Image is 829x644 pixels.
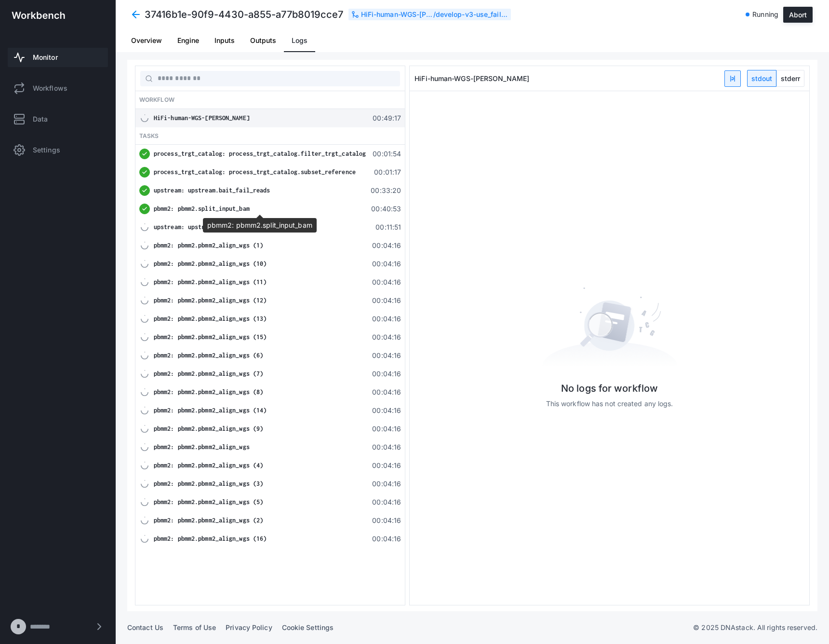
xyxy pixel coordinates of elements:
a: Privacy Policy [226,623,272,631]
span: pbmm2: pbmm2.pbmm2_align_wgs (5) [154,498,263,506]
span: Inputs [214,37,235,44]
img: workbench-logo-white.svg [12,12,65,19]
span: 00:04:16 [370,479,401,489]
span: pbmm2: pbmm2.pbmm2_align_wgs (15) [154,333,267,341]
img: No results image [542,288,677,366]
span: pbmm2: pbmm2.pbmm2_align_wgs (11) [154,278,267,286]
a: Terms of Use [173,623,216,631]
span: 00:01:54 [370,149,401,159]
span: 00:33:20 [370,186,401,195]
span: stdout [748,70,776,86]
span: HiFi-human-WGS-[PERSON_NAME] [414,74,529,82]
span: Workflows [33,83,67,93]
span: 00:04:16 [370,277,401,287]
span: This workflow has not created any logs. [546,399,673,409]
h4: 37416b1e-90f9-4430-a855-a77b8019cce7 [145,8,344,21]
span: Running [752,10,778,19]
span: 00:04:16 [370,406,401,415]
span: 00:11:51 [370,222,401,232]
span: stderr [777,70,804,86]
span: 00:04:16 [370,516,401,525]
span: 00:40:53 [370,204,401,214]
a: Workflows [8,79,108,98]
span: pbmm2: pbmm2.pbmm2_align_wgs (1) [154,242,263,249]
span: pbmm2: pbmm2.split_input_bam [154,205,250,212]
span: Data [33,114,48,124]
span: 00:04:16 [370,497,401,507]
span: pbmm2: pbmm2.pbmm2_align_wgs (10) [154,260,267,267]
span: 00:04:16 [370,442,401,452]
a: Contact Us [127,623,163,631]
span: Logs [292,37,308,44]
span: pbmm2: pbmm2.pbmm2_align_wgs [154,443,250,451]
span: 00:04:16 [370,461,401,470]
h4: No logs for workflow [561,382,658,395]
span: pbmm2: pbmm2.pbmm2_align_wgs (2) [154,517,263,524]
span: pbmm2: pbmm2.pbmm2_align_wgs (9) [154,425,263,432]
span: process_trgt_catalog: process_trgt_catalog.filter_trgt_catalog [154,150,366,157]
span: pbmm2: pbmm2.pbmm2_align_wgs (6) [154,352,263,359]
span: pbmm2: pbmm2.pbmm2_align_wgs (16) [154,535,267,542]
div: develop-v3-use_fail_reads [436,10,508,19]
span: Outputs [250,37,276,44]
span: pbmm2: pbmm2.pbmm2_align_wgs (13) [154,315,267,322]
span: Monitor [33,53,58,62]
span: 00:04:16 [370,314,401,324]
a: Settings [8,140,108,160]
p: © 2025 DNAstack. All rights reserved. [693,623,817,632]
span: HiFi-human-WGS-[PERSON_NAME] [154,114,250,122]
span: Overview [131,37,162,44]
span: pbmm2: pbmm2.pbmm2_align_wgs (12) [154,297,267,304]
span: 00:49:17 [370,113,401,123]
span: 00:04:16 [370,259,401,269]
span: 00:04:16 [370,332,401,342]
span: Engine [177,37,199,44]
span: pbmm2: pbmm2.pbmm2_align_wgs (14) [154,407,267,414]
a: Monitor [8,48,108,67]
span: 00:04:16 [370,424,401,434]
span: 00:01:17 [370,167,401,177]
span: 00:04:16 [370,534,401,544]
button: Abort [783,7,813,23]
span: 00:04:16 [370,369,401,379]
span: 00:04:16 [370,241,401,250]
a: Data [8,110,108,129]
div: Workflow [135,91,405,109]
span: pbmm2: pbmm2.pbmm2_align_wgs (7) [154,370,263,377]
span: pbmm2: pbmm2.pbmm2_align_wgs (3) [154,480,263,487]
div: Tasks [135,127,405,145]
span: 00:04:16 [370,351,401,360]
span: pbmm2: pbmm2.pbmm2_align_wgs (8) [154,388,263,396]
span: Settings [33,145,60,155]
span: process_trgt_catalog: process_trgt_catalog.subset_reference [154,168,356,176]
div: / [348,9,511,20]
span: 00:04:16 [370,296,401,305]
span: pbmm2: pbmm2.pbmm2_align_wgs (4) [154,462,263,469]
span: upstream: upstream.bait_fail_reads [154,187,270,194]
span: upstream: upstream.align_captured_fail_reads [154,223,304,231]
div: HiFi-human-WGS-[PERSON_NAME] [361,10,433,19]
a: Cookie Settings [282,623,334,631]
span: 00:04:16 [370,387,401,397]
